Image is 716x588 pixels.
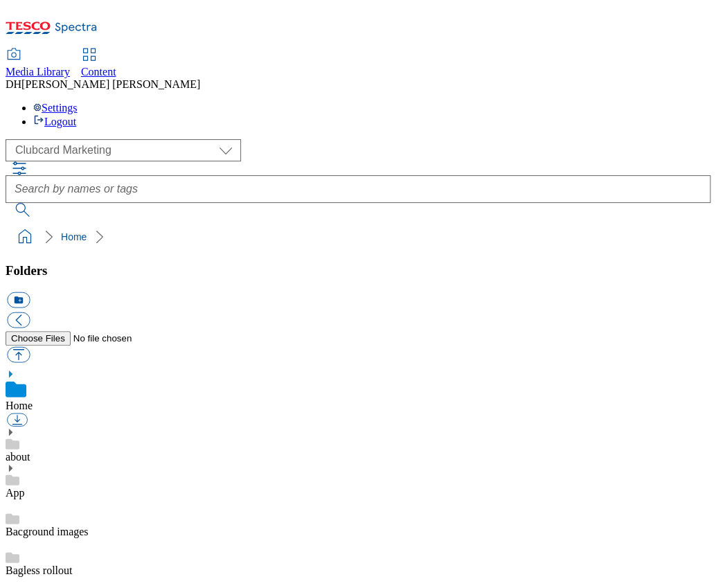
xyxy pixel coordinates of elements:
h3: Folders [6,263,710,278]
nav: breadcrumb [6,224,710,250]
span: Content [81,66,116,78]
a: Logout [33,116,76,127]
a: Bacground images [6,526,89,537]
a: Home [61,231,87,242]
a: Media Library [6,49,70,78]
a: Settings [33,102,78,114]
input: Search by names or tags [6,175,710,203]
a: home [14,226,36,248]
a: Home [6,400,33,411]
a: App [6,487,25,499]
span: DH [6,78,21,90]
span: [PERSON_NAME] [PERSON_NAME] [21,78,200,90]
a: about [6,451,30,463]
a: Bagless rollout [6,564,72,576]
span: Media Library [6,66,70,78]
a: Content [81,49,116,78]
